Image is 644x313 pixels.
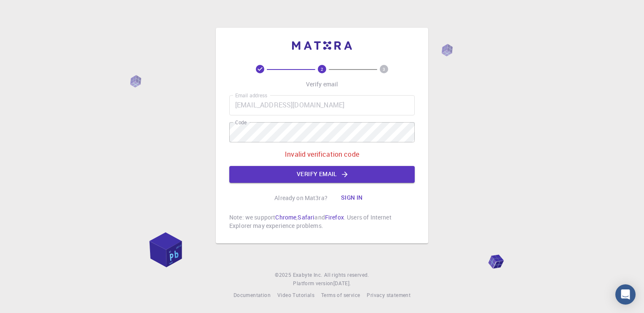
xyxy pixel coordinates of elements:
[367,292,411,298] span: Privacy statement
[235,119,247,126] label: Code
[333,279,351,288] a: [DATE].
[233,291,271,300] a: Documentation
[277,292,314,298] span: Video Tutorials
[298,213,314,221] a: Safari
[233,292,271,298] span: Documentation
[321,66,323,72] text: 2
[277,291,314,300] a: Video Tutorials
[293,279,333,288] span: Platform version
[321,291,360,300] a: Terms of service
[383,66,385,72] text: 3
[367,291,411,300] a: Privacy statement
[229,213,415,230] p: Note: we support , and . Users of Internet Explorer may experience problems.
[274,194,327,202] p: Already on Mat3ra?
[321,292,360,298] span: Terms of service
[293,271,322,278] span: Exabyte Inc.
[324,271,369,279] span: All rights reserved.
[275,213,296,221] a: Chrome
[333,280,351,286] span: [DATE] .
[235,92,267,99] label: Email address
[293,271,322,279] a: Exabyte Inc.
[325,213,344,221] a: Firefox
[615,284,636,305] div: Open Intercom Messenger
[306,80,338,88] p: Verify email
[229,166,415,183] button: Verify email
[275,271,292,279] span: © 2025
[285,149,359,159] p: Invalid verification code
[334,190,370,206] button: Sign in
